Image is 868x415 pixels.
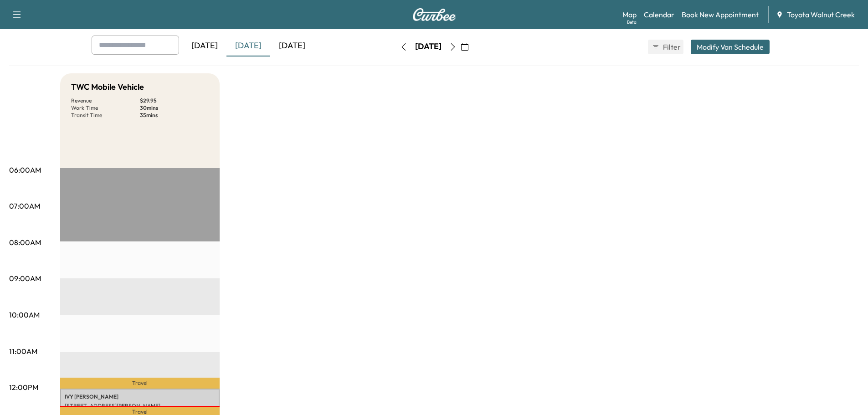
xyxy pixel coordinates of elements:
[627,19,637,26] div: Beta
[71,112,140,119] p: Transit Time
[622,9,637,20] a: MapBeta
[648,40,683,54] button: Filter
[60,378,220,389] p: Travel
[270,36,314,56] div: [DATE]
[415,41,442,52] div: [DATE]
[644,9,674,20] a: Calendar
[9,309,40,320] p: 10:00AM
[71,81,144,93] h5: TWC Mobile Vehicle
[412,8,456,21] img: Curbee Logo
[65,402,215,410] p: [STREET_ADDRESS][PERSON_NAME]
[140,97,209,104] p: $ 29.95
[65,393,215,400] p: IVY [PERSON_NAME]
[9,346,37,357] p: 11:00AM
[9,382,38,393] p: 12:00PM
[682,9,759,20] a: Book New Appointment
[183,36,226,56] div: [DATE]
[787,9,855,20] span: Toyota Walnut Creek
[71,104,140,112] p: Work Time
[9,164,41,175] p: 06:00AM
[663,41,679,52] span: Filter
[140,112,209,119] p: 35 mins
[9,200,40,211] p: 07:00AM
[9,237,41,248] p: 08:00AM
[226,36,270,56] div: [DATE]
[71,97,140,104] p: Revenue
[691,40,770,54] button: Modify Van Schedule
[9,273,41,284] p: 09:00AM
[140,104,209,112] p: 30 mins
